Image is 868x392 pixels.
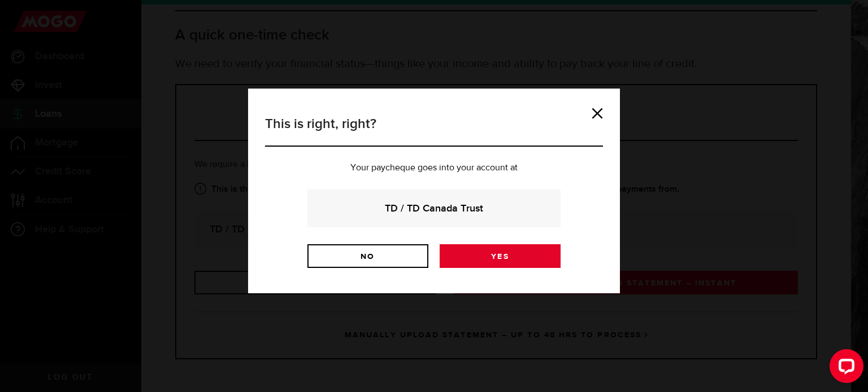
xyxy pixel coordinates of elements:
a: No [307,244,428,268]
a: Yes [440,244,561,268]
strong: TD / TD Canada Trust [323,201,545,216]
iframe: LiveChat chat widget [821,345,868,392]
h3: This is right, right? [265,114,603,147]
p: Your paycheque goes into your account at [265,164,603,173]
